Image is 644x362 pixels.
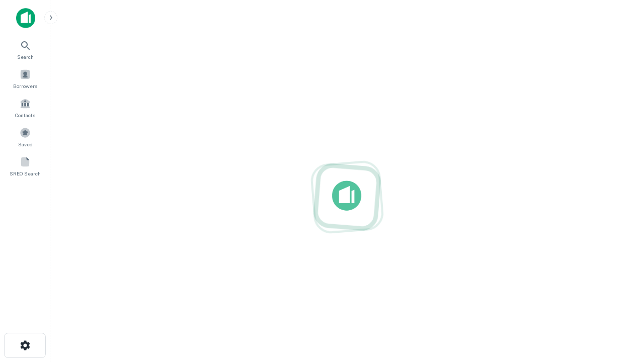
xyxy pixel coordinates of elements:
iframe: Chat Widget [594,249,644,298]
a: Search [3,36,47,63]
span: SREO Search [10,169,41,177]
span: Borrowers [13,82,37,90]
span: Search [17,53,34,61]
a: Contacts [3,94,47,121]
span: Contacts [15,111,35,119]
a: Borrowers [3,65,47,92]
img: capitalize-icon.png [16,8,35,28]
span: Saved [18,140,33,148]
a: SREO Search [3,152,47,179]
a: Saved [3,123,47,150]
